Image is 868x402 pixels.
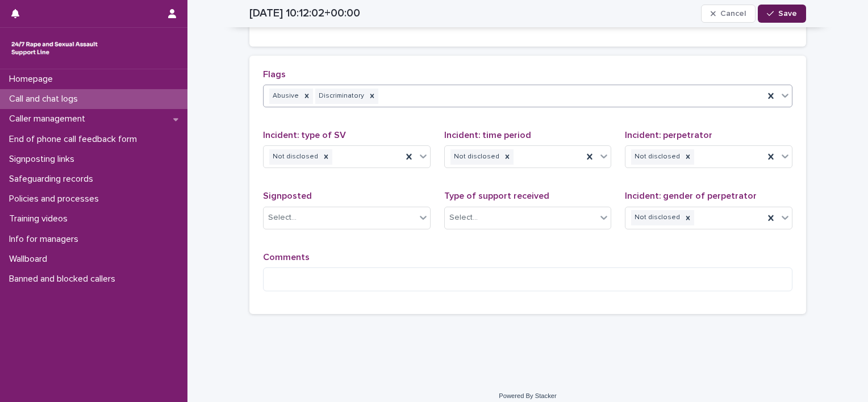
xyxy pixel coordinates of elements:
[5,274,124,284] p: Banned and blocked callers
[5,134,146,145] p: End of phone call feedback form
[5,254,56,265] p: Wallboard
[758,5,806,23] button: Save
[5,194,108,204] p: Policies and processes
[263,253,310,262] span: Comments
[263,191,312,200] span: Signposted
[269,89,301,104] div: Abusive
[631,149,682,165] div: Not disclosed
[449,212,478,224] div: Select...
[5,114,94,124] p: Caller management
[5,74,62,85] p: Homepage
[5,154,84,165] p: Signposting links
[263,131,346,140] span: Incident: type of SV
[5,94,87,104] p: Call and chat logs
[249,7,360,20] h2: [DATE] 10:12:02+00:00
[720,10,746,18] span: Cancel
[315,89,366,104] div: Discriminatory
[444,191,549,200] span: Type of support received
[269,149,320,165] div: Not disclosed
[625,131,712,140] span: Incident: perpetrator
[5,174,102,185] p: Safeguarding records
[444,131,531,140] span: Incident: time period
[9,37,100,60] img: rhQMoQhaT3yELyF149Cw
[5,213,77,224] p: Training videos
[499,392,556,399] a: Powered By Stacker
[5,234,87,245] p: Info for managers
[450,149,501,165] div: Not disclosed
[778,10,797,18] span: Save
[268,212,297,224] div: Select...
[701,5,756,23] button: Cancel
[625,191,757,200] span: Incident: gender of perpetrator
[631,210,682,225] div: Not disclosed
[263,70,286,79] span: Flags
